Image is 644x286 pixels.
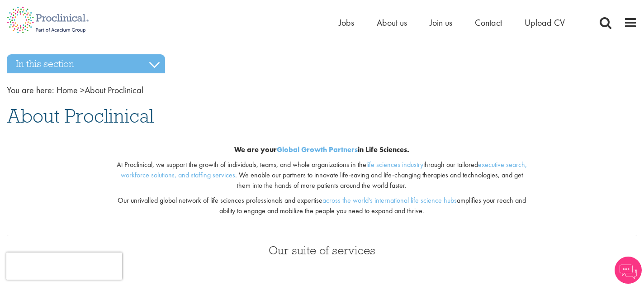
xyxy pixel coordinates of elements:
iframe: reCAPTCHA [6,253,122,280]
p: Our unrivalled global network of life sciences professionals and expertise amplifies your reach a... [114,195,530,216]
span: You are here: [7,84,54,96]
a: breadcrumb link to Home [57,84,78,96]
a: Join us [430,17,452,29]
a: executive search, workforce solutions, and staffing services [121,160,527,180]
a: Global Growth Partners [277,145,358,154]
img: Chatbot [615,257,642,284]
a: across the world's international life science hubs [322,195,457,205]
span: > [80,84,85,96]
h3: In this section [7,54,165,73]
a: life sciences industry [366,160,423,169]
h3: Our suite of services [7,244,637,256]
span: About Proclinical [7,104,154,128]
a: About us [377,17,407,29]
b: We are your in Life Sciences. [234,145,409,154]
p: At Proclinical, we support the growth of individuals, teams, and whole organizations in the throu... [114,160,530,191]
span: About Proclinical [57,84,143,96]
a: Upload CV [525,17,565,29]
a: Contact [475,17,502,29]
a: Jobs [339,17,354,29]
